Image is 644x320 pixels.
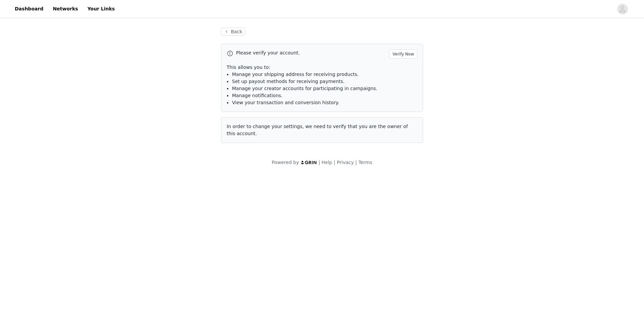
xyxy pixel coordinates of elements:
span: In order to change your settings, we need to verify that you are the owner of this account. [227,124,408,136]
div: avatar [619,4,626,14]
a: Dashboard [11,1,47,16]
p: Please verify your account. [236,49,386,56]
span: Manage notifications. [232,93,283,98]
button: Verify Now [389,49,417,58]
a: Terms [358,160,372,165]
span: Powered by [272,160,299,165]
button: Back [221,28,245,36]
span: Manage your creator accounts for participating in campaigns. [232,86,377,91]
img: logo [301,160,317,165]
a: Help [322,160,332,165]
a: Your Links [83,1,119,16]
a: Networks [49,1,82,16]
p: This allows you to: [227,64,417,71]
span: | [319,160,320,165]
span: | [334,160,335,165]
a: Privacy [337,160,354,165]
span: | [355,160,357,165]
span: View your transaction and conversion history. [232,100,339,105]
span: Manage your shipping address for receiving products. [232,72,359,77]
span: Set up payout methods for receiving payments. [232,79,344,84]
